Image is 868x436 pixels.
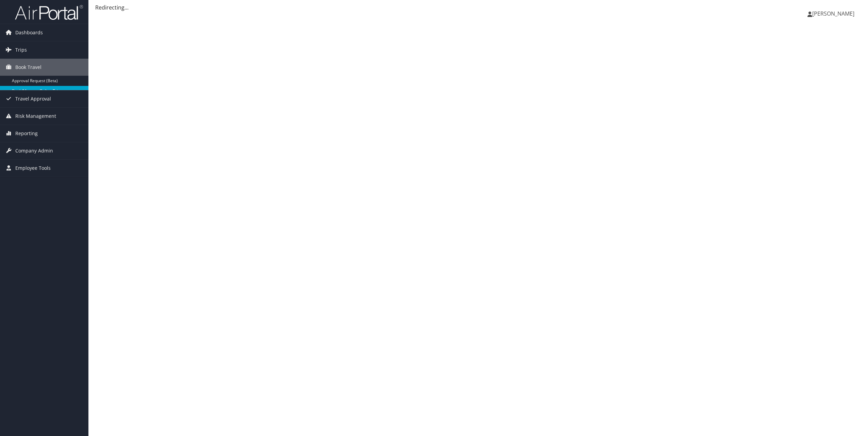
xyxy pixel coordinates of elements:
span: Employee Tools [15,160,51,177]
span: Book Travel [15,59,41,76]
span: Company Admin [15,142,53,159]
span: Dashboards [15,24,43,41]
span: Reporting [15,125,38,142]
span: Travel Approval [15,90,51,107]
span: [PERSON_NAME] [812,10,854,17]
a: [PERSON_NAME] [807,3,861,24]
span: Trips [15,41,27,58]
span: Risk Management [15,108,56,125]
div: Redirecting... [95,3,861,12]
img: airportal-logo.png [15,4,83,20]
